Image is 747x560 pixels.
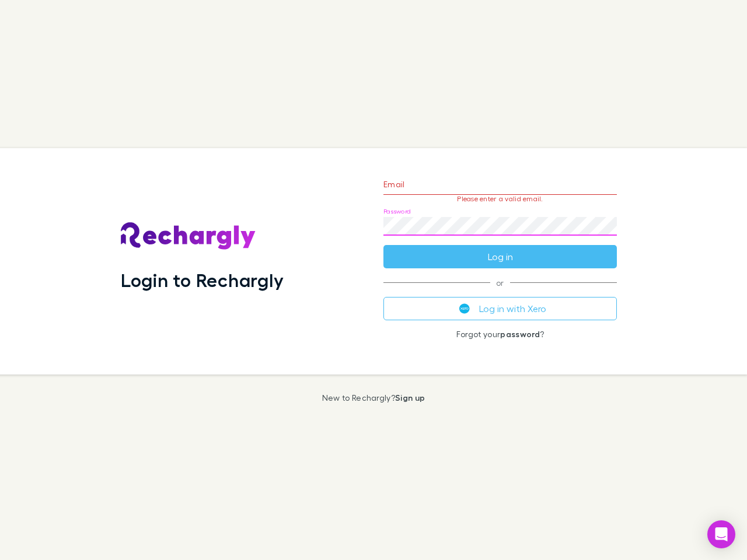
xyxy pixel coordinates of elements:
[383,297,617,320] button: Log in with Xero
[459,303,470,314] img: Xero's logo
[707,520,735,548] div: Open Intercom Messenger
[383,207,411,216] label: Password
[322,393,425,402] p: New to Rechargly?
[383,245,617,268] button: Log in
[383,195,617,203] p: Please enter a valid email.
[121,222,256,250] img: Rechargly's Logo
[121,269,284,291] h1: Login to Rechargly
[383,330,617,339] p: Forgot your ?
[383,282,617,283] span: or
[395,393,425,402] a: Sign up
[500,329,540,339] a: password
